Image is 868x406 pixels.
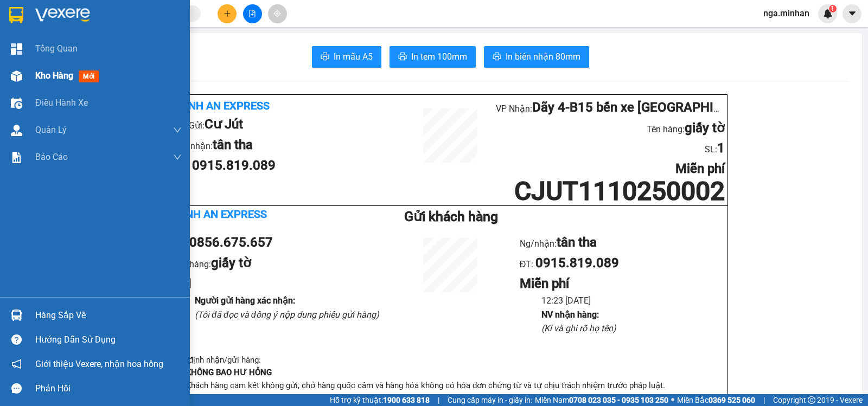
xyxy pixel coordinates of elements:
[321,52,329,62] span: printer
[186,368,272,377] strong: KHÔNG BAO HƯ HỎNG
[831,5,834,12] span: 1
[11,359,22,369] span: notification
[173,233,381,253] li: ĐT:
[11,383,22,394] span: message
[823,9,833,18] img: icon-new-feature
[11,152,22,163] img: solution-icon
[192,158,276,173] b: 0915.819.089
[398,52,407,62] span: printer
[173,208,267,221] b: Minh An Express
[9,7,23,23] img: logo-vxr
[268,4,287,23] button: aim
[404,209,498,224] b: Gửi khách hàng
[11,310,22,321] img: warehouse-icon
[330,394,430,406] span: Hỗ trợ kỹ thuật:
[496,179,725,203] h1: CJUT1110250002
[35,123,67,137] span: Quản Lý
[224,10,231,17] span: plus
[11,125,22,136] img: warehouse-icon
[496,118,725,139] li: Tên hàng:
[176,99,270,112] b: Minh An Express
[189,235,273,250] b: 0856.675.657
[11,70,22,82] img: warehouse-icon
[808,396,815,404] span: copyright
[11,98,22,109] img: warehouse-icon
[173,153,182,162] span: down
[35,381,182,397] div: Phản hồi
[213,137,253,152] b: tân tha
[383,396,430,404] strong: 1900 633 818
[763,394,765,406] span: |
[520,233,727,253] li: Ng/nhận:
[520,253,727,274] li: ĐT:
[11,43,22,55] img: dashboard-icon
[184,392,727,405] li: Hàng gửi quá 07 ngày không đến nhận thì công ty không chịu trách nhiệm khi thất lạc.
[496,138,725,159] li: SL:
[173,126,182,134] span: down
[35,332,182,348] div: Hướng dẫn sử dụng
[675,161,725,176] b: Miễn phí
[211,255,251,270] b: giấy tờ
[484,46,589,68] button: printerIn biên nhận 80mm
[506,50,580,63] span: In biên nhận 80mm
[79,70,99,82] span: mới
[176,114,405,135] li: VP Gửi:
[176,135,405,156] li: Ng/nhận:
[218,4,237,23] button: plus
[334,50,373,63] span: In mẫu A5
[541,294,727,307] li: 12:23 [DATE]
[438,394,439,406] span: |
[243,4,262,23] button: file-add
[709,396,755,404] strong: 0369 525 060
[176,156,405,176] li: ĐT:
[11,334,22,345] span: question-circle
[205,117,243,132] b: Cư Jút
[541,323,616,333] i: (Kí và ghi rõ họ tên)
[248,10,256,17] span: file-add
[312,46,381,68] button: printerIn mẫu A5
[35,42,78,55] span: Tổng Quan
[532,100,765,115] b: Dãy 4-B15 bến xe [GEOGRAPHIC_DATA]
[195,295,295,306] b: Người gửi hàng xác nhận :
[755,7,818,20] span: nga.minhan
[496,98,725,118] li: VP Nhận:
[35,70,73,81] span: Kho hàng
[535,255,619,270] b: 0915.819.089
[557,235,597,250] b: tân tha
[273,10,281,17] span: aim
[35,96,88,109] span: Điều hành xe
[569,396,668,404] strong: 0708 023 035 - 0935 103 250
[829,5,837,12] sup: 1
[35,150,68,164] span: Báo cáo
[173,253,381,274] li: Tên hàng:
[843,4,861,23] button: caret-down
[448,394,532,406] span: Cung cấp máy in - giấy in:
[717,140,725,156] b: 1
[35,357,163,371] span: Giới thiệu Vexere, nhận hoa hồng
[493,52,501,62] span: printer
[685,120,725,136] b: giấy tờ
[677,394,755,406] span: Miền Bắc
[847,9,857,18] span: caret-down
[390,46,476,68] button: printerIn tem 100mm
[541,310,599,320] b: NV nhận hàng :
[535,394,668,406] span: Miền Nam
[184,379,727,392] li: Khách hàng cam kết không gửi, chở hàng quốc cấm và hàng hóa không có hóa đơn chứng từ và tự chịu ...
[195,310,379,320] i: (Tôi đã đọc và đồng ý nộp dung phiếu gửi hàng)
[35,307,182,324] div: Hàng sắp về
[520,276,569,291] b: Miễn phí
[671,398,674,402] span: ⚪️
[173,274,381,294] li: SL:
[411,50,467,63] span: In tem 100mm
